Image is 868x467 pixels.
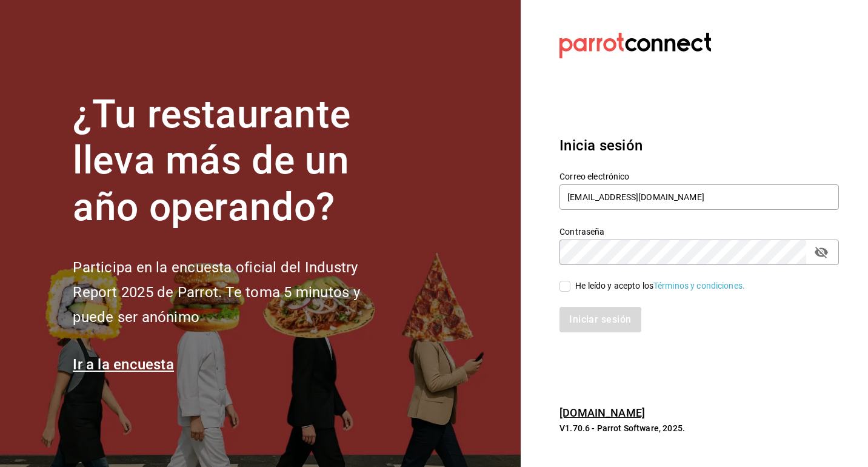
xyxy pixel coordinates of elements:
h2: Participa en la encuesta oficial del Industry Report 2025 de Parrot. Te toma 5 minutos y puede se... [73,255,400,329]
input: Ingresa tu correo electrónico [559,184,839,210]
label: Correo electrónico [559,172,839,180]
p: V1.70.6 - Parrot Software, 2025. [559,422,839,434]
button: passwordField [811,242,832,263]
a: [DOMAIN_NAME] [559,406,645,419]
h3: Inicia sesión [559,135,839,156]
a: Ir a la encuesta [73,356,174,373]
label: Contraseña [559,227,839,235]
a: Términos y condiciones. [653,281,745,291]
h1: ¿Tu restaurante lleva más de un año operando? [73,92,400,231]
div: He leído y acepto los [575,280,745,292]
